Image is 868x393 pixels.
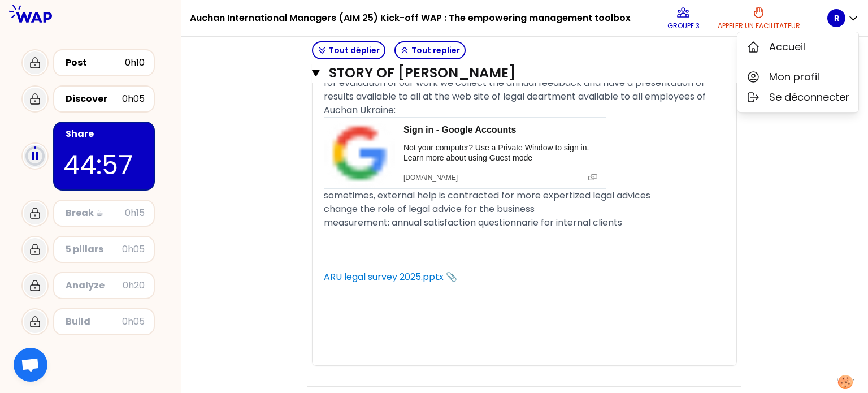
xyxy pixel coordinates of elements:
div: Analyze [66,279,123,292]
div: Build [66,315,122,329]
button: STORY OF [PERSON_NAME] [312,64,737,82]
p: 44:57 [63,145,145,185]
div: Break ☕ [66,206,125,220]
div: 0h20 [123,279,145,292]
span: change the role of legal advice for the business [324,202,535,215]
span: Mon profil [769,69,819,85]
span: Se déconnecter [769,89,849,105]
span: microlink.io [588,174,597,181]
div: 0h05 [122,315,145,329]
div: 0h05 [122,92,145,106]
p: Sign in - Google Accounts [403,123,597,137]
div: Post [66,56,125,70]
p: accounts.google.com [403,172,458,183]
span: for evaluation of our work we collect the annual feedback and have a presentation of results avai... [324,76,708,116]
button: Groupe 3 [663,1,704,35]
a: Sign in - Google AccountsNot your computer? Use a Private Window to sign in. Learn more about usi... [324,117,606,189]
div: Открытый чат [14,348,47,382]
a: ARU legal survey 2025.pptx 📎 [324,270,457,283]
div: R [737,32,859,113]
span: measurement: annual satisfaction questionnarie for internal clients [324,216,622,229]
div: Share [66,127,145,141]
div: 0h15 [125,206,145,220]
div: 0h10 [125,56,145,70]
button: Tout déplier [312,41,385,59]
button: Tout replier [394,41,466,59]
span: Accueil [769,39,805,55]
div: 5 pillars [66,243,122,256]
span: sometimes, external help is contracted for more expertized legal advices [324,189,650,202]
button: R [827,9,859,27]
p: Appeler un facilitateur [718,21,800,31]
p: Not your computer? Use a Private Window to sign in. Learn more about using Guest mode [403,142,597,163]
p: R [834,12,839,24]
p: Groupe 3 [667,21,700,31]
h3: STORY OF [PERSON_NAME] [329,64,693,82]
button: Appeler un facilitateur [713,1,805,35]
div: 0h05 [122,243,145,256]
div: Discover [66,92,122,106]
